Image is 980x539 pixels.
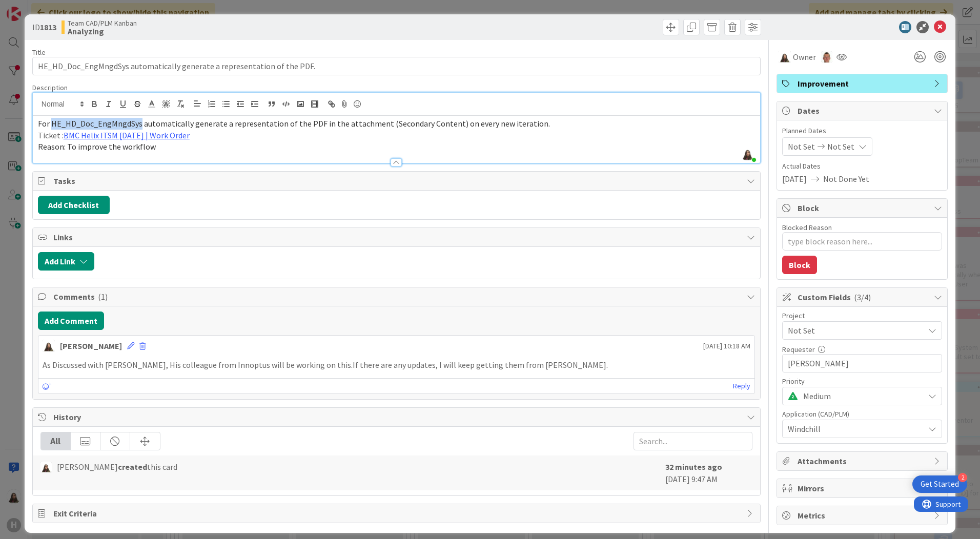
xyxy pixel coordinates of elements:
span: Not Done Yet [823,173,869,185]
span: Improvement [798,77,929,90]
label: Blocked Reason [782,223,832,232]
span: Links [53,231,742,243]
span: Description [32,83,68,92]
span: Not Set [788,323,919,338]
span: Actual Dates [782,161,942,172]
img: TJ [821,51,832,63]
b: 32 minutes ago [665,462,722,472]
b: Analyzing [68,27,137,35]
span: ID [32,21,56,33]
span: Owner [793,51,816,63]
button: Add Comment [38,312,104,330]
span: Custom Fields [798,291,929,303]
button: Add Checklist [38,196,110,214]
div: Get Started [921,479,959,489]
b: 1813 [40,22,56,32]
span: Attachments [798,455,929,467]
img: KM [779,51,791,63]
span: Not Set [788,140,815,153]
span: Medium [803,389,919,403]
div: Open Get Started checklist, remaining modules: 2 [912,475,967,493]
img: DgKIAU5DK9CW91CGzAAdOQy4yew5ohpQ.jpeg [741,147,755,161]
div: 2 [958,473,967,482]
a: BMC Helix ITSM [DATE] | Work Order [64,130,190,140]
input: type card name here... [32,57,761,75]
label: Title [32,48,46,57]
span: [PERSON_NAME] this card [57,461,177,473]
span: Not Set [827,140,854,153]
span: [DATE] [782,173,807,185]
span: Dates [798,105,929,117]
span: For HE_HD_Doc_EngMngdSys automatically generate a representation of the PDF in the attachment (Se... [38,118,550,129]
span: ( 3/4 ) [854,292,871,302]
div: All [41,432,71,450]
span: History [53,411,742,423]
span: [DATE] 10:18 AM [703,341,750,351]
b: created [118,462,147,472]
span: Comments [53,291,742,303]
button: Block [782,256,817,274]
span: Tasks [53,175,742,187]
div: [DATE] 9:47 AM [665,461,752,485]
span: Reason: To improve the workflow [38,141,156,152]
div: Project [782,312,942,319]
img: KM [43,340,55,352]
span: ( 1 ) [98,292,108,302]
span: Block [798,202,929,214]
span: Support [22,2,47,14]
p: Ticket : [38,130,755,141]
input: Search... [634,432,752,450]
span: Exit Criteria [53,507,742,520]
label: Requester [782,345,815,354]
div: Priority [782,378,942,385]
span: Mirrors [798,482,929,494]
p: As Discussed with [PERSON_NAME], His colleague from Innoptus will be working on this.If there are... [43,359,750,371]
div: Application (CAD/PLM) [782,410,942,418]
span: Windchill [788,423,924,435]
span: Team CAD/PLM Kanban [68,19,137,27]
img: KM [40,462,52,473]
div: [PERSON_NAME] [60,340,122,352]
span: Planned Dates [782,126,942,136]
span: Metrics [798,509,929,522]
a: Reply [733,380,750,392]
button: Add Link [38,252,94,271]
